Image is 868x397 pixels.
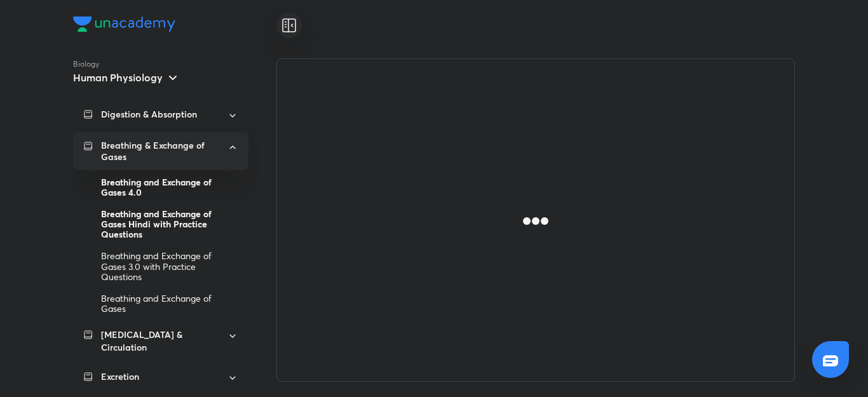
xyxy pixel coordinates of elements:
[73,17,175,32] img: Company Logo
[101,328,219,354] p: [MEDICAL_DATA] & Circulation
[101,288,238,320] div: Breathing and Exchange of Gases
[101,203,238,245] div: Breathing and Exchange of Gases Hindi with Practice Questions
[101,140,219,163] p: Breathing & Exchange of Gases
[101,245,238,287] div: Breathing and Exchange of Gases 3.0 with Practice Questions
[101,172,238,203] div: Breathing and Exchange of Gases 4.0
[101,108,197,121] p: Digestion & Absorption
[101,370,139,383] p: Excretion
[73,58,276,70] p: Biology
[73,71,163,84] h5: Human Physiology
